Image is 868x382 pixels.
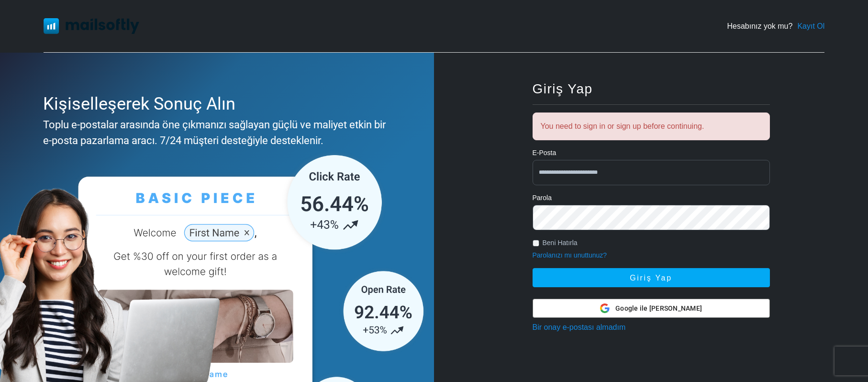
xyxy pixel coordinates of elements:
button: Giriş Yap [533,268,770,287]
label: Parola [533,193,552,203]
div: You need to sign in or sign up before continuing. [533,112,770,140]
div: Hesabınız yok mu? [727,21,824,32]
button: Google ile [PERSON_NAME] [533,299,770,318]
div: Kişiselleşerek Sonuç Alın [43,91,387,117]
span: Giriş Yap [533,81,593,96]
span: Google ile [PERSON_NAME] [615,303,702,314]
a: Parolanızı mı unuttunuz? [533,251,607,259]
div: Toplu e-postalar arasında öne çıkmanızı sağlayan güçlü ve maliyet etkin bir e-posta pazarlama ara... [43,117,387,148]
label: E-Posta [533,148,556,158]
a: Bir onay e-postası almadım [533,323,626,331]
label: Beni Hatırla [543,238,578,248]
a: Kayıt Ol [797,21,824,32]
img: Mailsoftly [44,18,139,34]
